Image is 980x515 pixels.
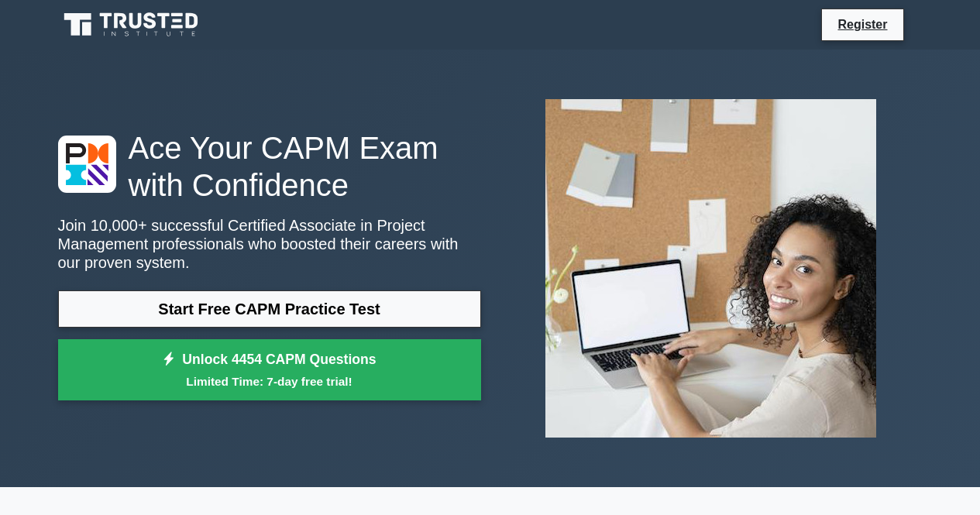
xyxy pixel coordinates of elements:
[58,339,481,401] a: Unlock 4454 CAPM QuestionsLimited Time: 7-day free trial!
[828,15,896,34] a: Register
[58,216,481,272] p: Join 10,000+ successful Certified Associate in Project Management professionals who boosted their...
[58,129,481,204] h1: Ace Your CAPM Exam with Confidence
[77,373,462,390] small: Limited Time: 7-day free trial!
[58,290,481,328] a: Start Free CAPM Practice Test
